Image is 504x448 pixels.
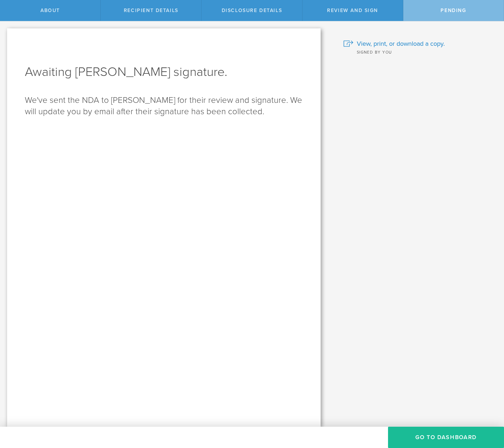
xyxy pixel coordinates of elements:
iframe: Chat Widget [469,393,504,427]
span: Disclosure details [222,7,282,13]
p: We've sent the NDA to [PERSON_NAME] for their review and signature. We will update you by email a... [25,95,303,117]
div: Signed by you [343,48,493,55]
h1: Awaiting [PERSON_NAME] signature. [25,63,303,81]
span: About [40,7,60,13]
span: Review and sign [327,7,378,13]
button: Go to dashboard [388,427,504,448]
span: Pending [441,7,466,13]
span: Recipient details [124,7,178,13]
span: View, print, or download a copy. [357,39,445,48]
